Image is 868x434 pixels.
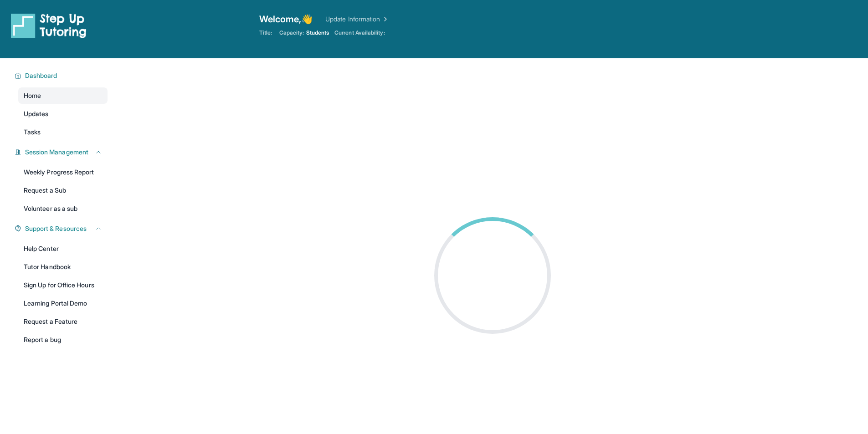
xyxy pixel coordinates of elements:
[24,91,41,100] span: Home
[21,71,102,80] button: Dashboard
[306,29,329,36] span: Students
[25,71,57,80] span: Dashboard
[21,224,102,233] button: Support & Resources
[24,128,41,137] span: Tasks
[259,13,313,26] span: Welcome, 👋
[18,295,108,311] a: Learning Portal Demo
[18,106,108,122] a: Updates
[11,13,87,38] img: logo
[18,313,108,330] a: Request a Feature
[279,29,304,36] span: Capacity:
[24,109,49,118] span: Updates
[18,87,108,104] a: Home
[25,148,88,157] span: Session Management
[325,15,389,24] a: Update Information
[18,200,108,217] a: Volunteer as a sub
[18,164,108,180] a: Weekly Progress Report
[18,259,108,275] a: Tutor Handbook
[18,124,108,140] a: Tasks
[25,224,87,233] span: Support & Resources
[334,29,385,36] span: Current Availability:
[259,29,272,36] span: Title:
[18,182,108,199] a: Request a Sub
[18,240,108,257] a: Help Center
[21,148,102,157] button: Session Management
[18,277,108,293] a: Sign Up for Office Hours
[380,15,389,24] img: Chevron Right
[18,332,108,348] a: Report a bug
